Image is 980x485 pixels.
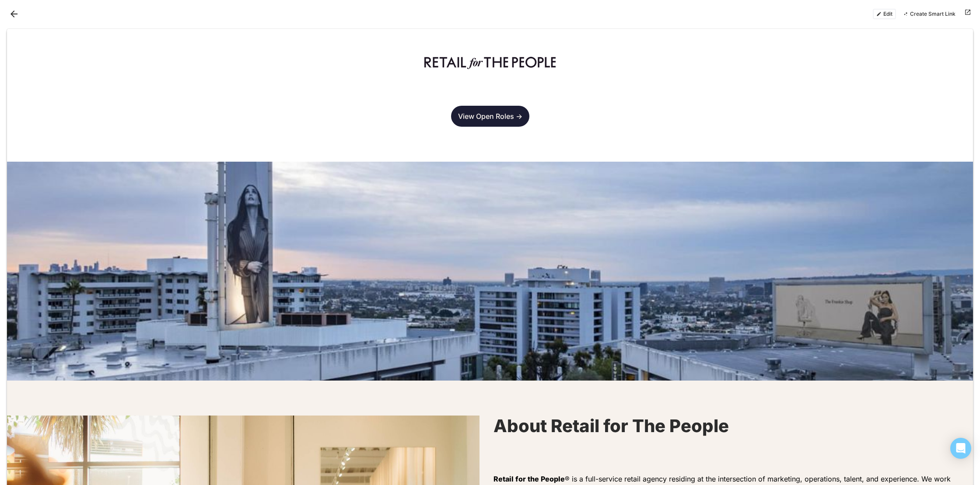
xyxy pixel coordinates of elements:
[873,9,896,19] button: Edit
[451,106,529,127] a: View Open Roles ->
[424,57,556,69] img: Retail For The People logo
[899,9,959,19] button: Create Smart Link
[493,415,729,436] strong: About Retail for The People
[7,7,21,21] button: Back
[950,438,971,459] div: Open Intercom Messenger
[493,475,565,483] strong: Retail for the People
